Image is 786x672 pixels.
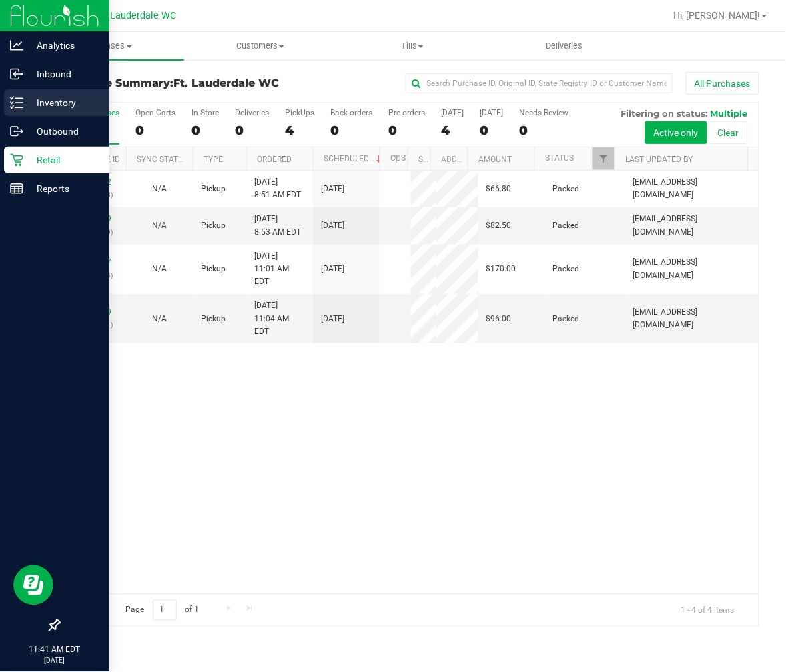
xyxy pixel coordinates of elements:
span: Not Applicable [152,221,167,230]
div: Deliveries [235,108,269,117]
span: Deliveries [528,40,601,52]
span: Filtering on status: [621,108,708,119]
span: [DATE] [321,219,344,232]
div: [DATE] [441,108,464,117]
div: In Store [191,108,219,117]
span: [DATE] 8:51 AM EDT [254,176,301,201]
span: Multiple [711,108,748,119]
a: Status [545,153,574,163]
a: Sync Status [137,155,188,164]
span: Tills [337,40,488,52]
a: Scheduled [324,154,384,163]
inline-svg: Reports [10,182,23,195]
div: PickUps [285,108,314,117]
div: Back-orders [330,108,372,117]
span: [DATE] [321,183,344,195]
button: N/A [152,263,167,275]
span: Not Applicable [152,184,167,193]
span: $96.00 [486,313,512,325]
span: Customers [185,40,336,52]
span: $82.50 [486,219,512,232]
a: Customers [184,32,336,60]
inline-svg: Inventory [10,96,23,109]
input: 1 [153,600,177,621]
p: Retail [23,152,103,168]
p: Inventory [23,95,103,111]
div: 0 [191,123,219,138]
span: Ft. Lauderdale WC [173,77,279,89]
inline-svg: Retail [10,153,23,167]
p: [DATE] [6,656,103,666]
span: [EMAIL_ADDRESS][DOMAIN_NAME] [633,306,751,331]
span: Pickup [201,313,226,325]
span: 1 - 4 of 4 items [671,600,745,620]
span: Hi, [PERSON_NAME]! [674,10,761,21]
span: [EMAIL_ADDRESS][DOMAIN_NAME] [633,256,751,281]
div: Needs Review [520,108,569,117]
span: Pickup [201,219,226,232]
inline-svg: Analytics [10,39,23,52]
span: Page of 1 [114,600,210,621]
span: [DATE] 11:04 AM EDT [254,299,305,338]
a: Type [204,155,223,164]
span: $66.80 [486,183,512,195]
a: Filter [593,147,615,170]
div: 0 [135,123,175,138]
p: Inbound [23,66,103,82]
span: [EMAIL_ADDRESS][DOMAIN_NAME] [633,176,751,201]
span: Packed [553,313,580,325]
span: Ft. Lauderdale WC [96,10,176,21]
div: 4 [285,123,314,138]
a: State Registry ID [419,155,489,164]
div: 0 [330,123,372,138]
span: Not Applicable [152,314,167,323]
span: Pickup [201,183,226,195]
span: Packed [553,263,580,275]
p: Reports [23,181,103,197]
span: [DATE] [321,313,344,325]
a: Amount [478,155,512,164]
inline-svg: Inbound [10,67,23,81]
span: [DATE] 8:53 AM EDT [254,213,301,238]
p: Outbound [23,123,103,139]
div: [DATE] [480,108,504,117]
a: Ordered [257,155,292,164]
input: Search Purchase ID, Original ID, State Registry ID or Customer Name... [406,73,673,93]
iframe: Resource center [13,565,53,605]
inline-svg: Outbound [10,125,23,138]
button: N/A [152,313,167,325]
span: Packed [553,183,580,195]
p: 11:41 AM EDT [6,644,103,656]
span: $170.00 [486,263,516,275]
span: Packed [553,219,580,232]
button: N/A [152,219,167,232]
a: Tills [336,32,488,60]
span: [DATE] 11:01 AM EDT [254,250,305,289]
a: Filter [386,147,408,170]
p: Analytics [23,37,103,53]
div: 0 [520,123,569,138]
button: Active only [645,121,707,144]
span: Pickup [201,263,226,275]
div: 0 [388,123,425,138]
h3: Purchase Summary: [59,77,292,89]
div: Open Carts [135,108,175,117]
div: 0 [480,123,504,138]
button: Clear [709,121,748,144]
span: Not Applicable [152,264,167,273]
div: Pre-orders [388,108,425,117]
a: Last Updated By [625,155,693,164]
button: N/A [152,183,167,195]
div: 4 [441,123,464,138]
th: Address [430,147,468,171]
a: Deliveries [488,32,641,60]
span: [EMAIL_ADDRESS][DOMAIN_NAME] [633,213,751,238]
span: [DATE] [321,263,344,275]
div: 0 [235,123,269,138]
button: All Purchases [686,72,759,95]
